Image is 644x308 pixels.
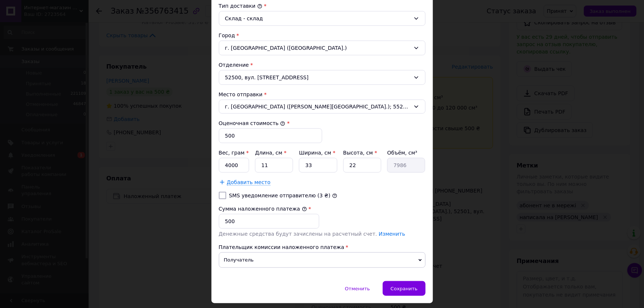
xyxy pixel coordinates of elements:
[387,149,425,156] div: Объём, см³
[299,150,335,156] label: Ширина, см
[219,150,249,156] label: Вес, грам
[219,231,406,237] span: Денежные средства будут зачислены на расчетный счет.
[229,193,331,198] label: SMS уведомление отправителю (3 ₴)
[390,286,417,291] span: Сохранить
[219,120,286,126] label: Оценочная стоимость
[225,103,410,110] span: г. [GEOGRAPHIC_DATA] ([PERSON_NAME][GEOGRAPHIC_DATA].); 55202, вул. [STREET_ADDRESS]
[255,150,286,156] label: Длина, см
[379,231,405,237] a: Изменить
[219,244,344,250] span: Плательщик комиссии наложенного платежа
[219,2,426,10] div: Тип доставки
[225,14,410,23] div: Склад - склад
[219,91,426,98] div: Место отправки
[343,150,377,156] label: Высота, см
[219,32,426,39] div: Город
[227,179,271,186] span: Добавить место
[219,206,307,212] label: Сумма наложенного платежа
[219,70,426,85] div: 52500, вул. [STREET_ADDRESS]
[345,286,370,291] span: Отменить
[219,41,426,55] div: г. [GEOGRAPHIC_DATA] ([GEOGRAPHIC_DATA].)
[219,252,426,268] span: Получатель
[219,61,426,69] div: Отделение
